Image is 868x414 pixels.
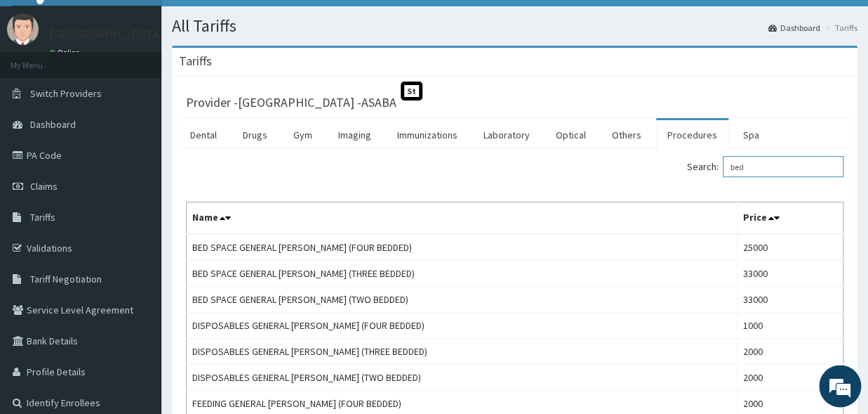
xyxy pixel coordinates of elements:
td: 25000 [737,234,843,261]
label: Search: [687,156,843,177]
th: Name [187,202,737,235]
div: Chat with us now [73,79,236,97]
p: [GEOGRAPHIC_DATA] [49,28,165,41]
textarea: Type your message and hit 'Enter' [7,270,267,319]
td: DISPOSABLES GENERAL [PERSON_NAME] (THREE BEDDED) [187,339,737,365]
td: DISPOSABLES GENERAL [PERSON_NAME] (TWO BEDDED) [187,365,737,391]
td: 2000 [737,339,843,365]
td: 33000 [737,261,843,287]
a: Procedures [656,120,728,150]
span: Tariffs [30,211,55,224]
span: Switch Providers [30,87,102,100]
td: 33000 [737,287,843,313]
a: Dashboard [768,22,820,34]
td: 1000 [737,313,843,339]
span: Claims [30,180,58,193]
td: BED SPACE GENERAL [PERSON_NAME] (FOUR BEDDED) [187,234,737,261]
h3: Provider - [GEOGRAPHIC_DATA] -ASABA [186,96,396,109]
a: Imaging [327,120,382,150]
span: We're online! [81,120,194,262]
img: User Image [7,13,39,45]
a: Gym [282,120,323,150]
div: Minimize live chat window [230,7,264,41]
a: Spa [732,120,770,150]
td: BED SPACE GENERAL [PERSON_NAME] (TWO BEDDED) [187,287,737,313]
a: Optical [545,120,597,150]
a: Others [601,120,653,150]
span: Dashboard [30,118,76,131]
span: St [401,82,422,101]
h3: Tariffs [179,55,212,67]
span: Tariff Negotiation [30,273,102,285]
th: Price [737,202,843,235]
h1: All Tariffs [172,17,857,35]
td: 2000 [737,365,843,391]
img: d_794563401_company_1708531726252_794563401 [26,70,57,105]
input: Search: [723,156,843,177]
a: Immunizations [386,120,469,150]
a: Laboratory [472,120,541,150]
a: Online [49,48,83,58]
a: Dental [179,120,228,150]
li: Tariffs [822,22,857,34]
a: Drugs [232,120,279,150]
td: DISPOSABLES GENERAL [PERSON_NAME] (FOUR BEDDED) [187,313,737,339]
td: BED SPACE GENERAL [PERSON_NAME] (THREE BEDDED) [187,261,737,287]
